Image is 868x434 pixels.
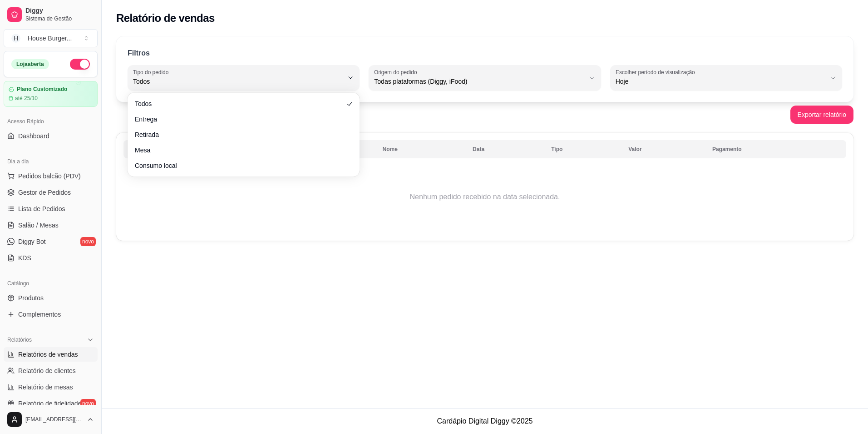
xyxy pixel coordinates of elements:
[18,310,61,319] span: Complementos
[25,7,94,15] span: Diggy
[377,140,468,158] th: Nome
[133,77,343,86] span: Todos
[102,408,868,434] footer: Cardápio Digital Diggy © 2025
[707,140,846,158] th: Pagamento
[374,77,584,86] span: Todas plataformas (Diggy, iFood)
[17,86,67,93] article: Plano Customizado
[70,59,90,70] button: Alterar Status
[128,48,150,59] p: Filtros
[18,366,76,375] span: Relatório de clientes
[4,29,98,47] button: Select a team
[18,188,71,197] span: Gestor de Pedidos
[4,154,98,169] div: Dia a dia
[4,276,98,291] div: Catálogo
[18,399,81,408] span: Relatório de fidelidade
[18,221,59,230] span: Salão / Mesas
[135,146,343,155] span: Mesa
[546,140,623,158] th: Tipo
[616,77,826,86] span: Hoje
[135,161,343,170] span: Consumo local
[28,34,72,43] div: House Burger ...
[116,11,215,25] h2: Relatório de vendas
[135,115,343,124] span: Entrega
[4,114,98,129] div: Acesso Rápido
[18,350,78,359] span: Relatórios de vendas
[11,34,20,43] span: H
[623,140,707,158] th: Valor
[135,130,343,139] span: Retirada
[135,99,343,108] span: Todos
[467,140,546,158] th: Data
[25,416,83,423] span: [EMAIL_ADDRESS][DOMAIN_NAME]
[7,336,32,343] span: Relatórios
[18,131,49,141] span: Dashboard
[374,68,420,76] label: Origem do pedido
[123,161,846,233] td: Nenhum pedido recebido na data selecionada.
[133,68,172,76] label: Tipo do pedido
[18,383,73,392] span: Relatório de mesas
[18,237,46,246] span: Diggy Bot
[25,15,94,22] span: Sistema de Gestão
[616,68,698,76] label: Escolher período de visualização
[11,59,49,69] div: Loja aberta
[123,140,242,158] th: N.pedido
[18,172,81,181] span: Pedidos balcão (PDV)
[18,253,31,262] span: KDS
[15,95,38,102] article: até 25/10
[790,106,853,124] button: Exportar relatório
[18,204,65,213] span: Lista de Pedidos
[18,293,44,303] span: Produtos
